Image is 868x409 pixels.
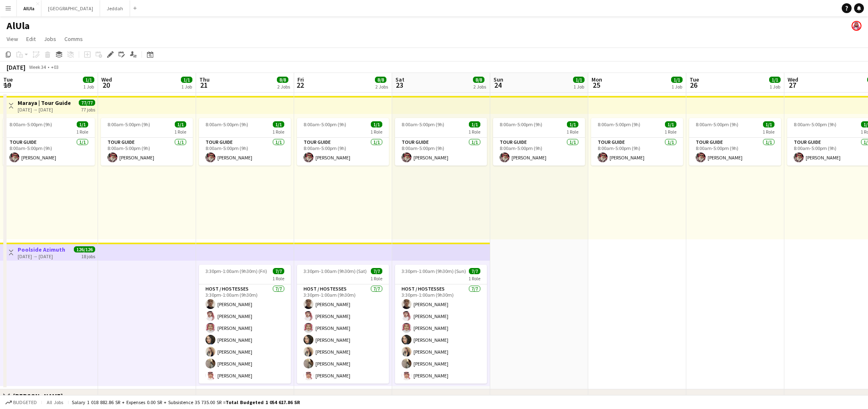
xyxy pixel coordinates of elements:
[567,121,578,127] span: 1/1
[17,0,41,16] button: AlUla
[3,118,95,166] app-job-card: 8:00am-5:00pm (9h)1/11 RoleTour Guide1/18:00am-5:00pm (9h)[PERSON_NAME]
[794,121,836,127] span: 8:00am-5:00pm (9h)
[101,118,193,166] app-job-card: 8:00am-5:00pm (9h)1/11 RoleTour Guide1/18:00am-5:00pm (9h)[PERSON_NAME]
[76,129,88,135] span: 1 Role
[107,121,150,127] span: 8:00am-5:00pm (9h)
[199,138,291,166] app-card-role: Tour Guide1/18:00am-5:00pm (9h)[PERSON_NAME]
[79,100,95,106] span: 77/77
[402,268,466,274] span: 3:30pm-1:00am (9h30m) (Sun)
[2,80,13,90] span: 19
[64,35,83,43] span: Comms
[394,80,404,90] span: 23
[13,400,37,405] span: Budgeted
[402,121,444,127] span: 8:00am-5:00pm (9h)
[468,275,480,282] span: 1 Role
[3,138,95,166] app-card-role: Tour Guide1/18:00am-5:00pm (9h)[PERSON_NAME]
[181,77,192,83] span: 1/1
[370,275,382,282] span: 1 Role
[199,265,291,384] app-job-card: 3:30pm-1:00am (9h30m) (Fri)7/71 RoleHost / Hostesses7/73:30pm-1:00am (9h30m)[PERSON_NAME][PERSON_...
[296,80,304,90] span: 22
[7,20,30,32] h1: AlUla
[273,121,284,127] span: 1/1
[23,34,39,44] a: Edit
[688,80,699,90] span: 26
[395,138,487,166] app-card-role: Tour Guide1/18:00am-5:00pm (9h)[PERSON_NAME]
[493,118,585,166] app-job-card: 8:00am-5:00pm (9h)1/11 RoleTour Guide1/18:00am-5:00pm (9h)[PERSON_NAME]
[7,63,25,71] div: [DATE]
[272,129,284,135] span: 1 Role
[297,118,389,166] app-job-card: 8:00am-5:00pm (9h)1/11 RoleTour Guide1/18:00am-5:00pm (9h)[PERSON_NAME]
[199,284,291,384] app-card-role: Host / Hostesses7/73:30pm-1:00am (9h30m)[PERSON_NAME][PERSON_NAME][PERSON_NAME][PERSON_NAME][PERS...
[566,129,578,135] span: 1 Role
[469,268,480,274] span: 7/7
[3,34,21,44] a: View
[375,84,388,90] div: 2 Jobs
[83,84,94,90] div: 1 Job
[83,77,94,83] span: 1/1
[18,99,71,107] h3: Maraya | Tour Guide
[573,84,584,90] div: 1 Job
[696,121,738,127] span: 8:00am-5:00pm (9h)
[395,118,487,166] div: 8:00am-5:00pm (9h)1/11 RoleTour Guide1/18:00am-5:00pm (9h)[PERSON_NAME]
[395,284,487,384] app-card-role: Host / Hostesses7/73:30pm-1:00am (9h30m)[PERSON_NAME][PERSON_NAME][PERSON_NAME][PERSON_NAME][PERS...
[665,129,676,135] span: 1 Role
[174,129,186,135] span: 1 Role
[304,121,346,127] span: 8:00am-5:00pm (9h)
[297,284,389,384] app-card-role: Host / Hostesses7/73:30pm-1:00am (9h30m)[PERSON_NAME][PERSON_NAME][PERSON_NAME][PERSON_NAME][PERS...
[469,121,480,127] span: 1/1
[27,64,48,70] span: Week 34
[44,35,56,43] span: Jobs
[277,84,290,90] div: 2 Jobs
[573,77,585,83] span: 1/1
[4,398,38,407] button: Budgeted
[9,121,52,127] span: 8:00am-5:00pm (9h)
[852,21,861,31] app-user-avatar: Mohammed Almohaser
[41,0,100,16] button: [GEOGRAPHIC_DATA]
[763,129,774,135] span: 1 Role
[671,77,683,83] span: 1/1
[473,84,486,90] div: 2 Jobs
[272,275,284,282] span: 1 Role
[598,121,640,127] span: 8:00am-5:00pm (9h)
[41,34,59,44] a: Jobs
[77,121,88,127] span: 1/1
[592,76,602,83] span: Mon
[591,118,683,166] div: 8:00am-5:00pm (9h)1/11 RoleTour Guide1/18:00am-5:00pm (9h)[PERSON_NAME]
[18,253,65,259] div: [DATE] → [DATE]
[297,265,389,384] div: 3:30pm-1:00am (9h30m) (Sat)7/71 RoleHost / Hostesses7/73:30pm-1:00am (9h30m)[PERSON_NAME][PERSON_...
[3,76,13,83] span: Tue
[690,76,699,83] span: Tue
[100,80,112,90] span: 20
[689,138,781,166] app-card-role: Tour Guide1/18:00am-5:00pm (9h)[PERSON_NAME]
[493,76,503,83] span: Sun
[18,107,71,113] div: [DATE] → [DATE]
[81,106,95,113] div: 77 jobs
[395,265,487,384] app-job-card: 3:30pm-1:00am (9h30m) (Sun)7/71 RoleHost / Hostesses7/73:30pm-1:00am (9h30m)[PERSON_NAME][PERSON_...
[769,77,781,83] span: 1/1
[689,118,781,166] app-job-card: 8:00am-5:00pm (9h)1/11 RoleTour Guide1/18:00am-5:00pm (9h)[PERSON_NAME]
[304,268,367,274] span: 3:30pm-1:00am (9h30m) (Sat)
[72,399,300,405] div: Salary 1 018 882.86 SR + Expenses 0.00 SR + Subsistence 35 735.00 SR =
[297,138,389,166] app-card-role: Tour Guide1/18:00am-5:00pm (9h)[PERSON_NAME]
[7,35,18,43] span: View
[371,121,382,127] span: 1/1
[468,129,480,135] span: 1 Role
[18,246,65,253] h3: Poolside Azimuth
[199,76,210,83] span: Thu
[181,84,192,90] div: 1 Job
[277,77,288,83] span: 8/8
[493,138,585,166] app-card-role: Tour Guide1/18:00am-5:00pm (9h)[PERSON_NAME]
[370,129,382,135] span: 1 Role
[591,138,683,166] app-card-role: Tour Guide1/18:00am-5:00pm (9h)[PERSON_NAME]
[199,118,291,166] app-job-card: 8:00am-5:00pm (9h)1/11 RoleTour Guide1/18:00am-5:00pm (9h)[PERSON_NAME]
[375,77,386,83] span: 8/8
[74,246,95,252] span: 126/126
[226,399,300,405] span: Total Budgeted 1 054 617.86 SR
[473,77,484,83] span: 8/8
[770,84,780,90] div: 1 Job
